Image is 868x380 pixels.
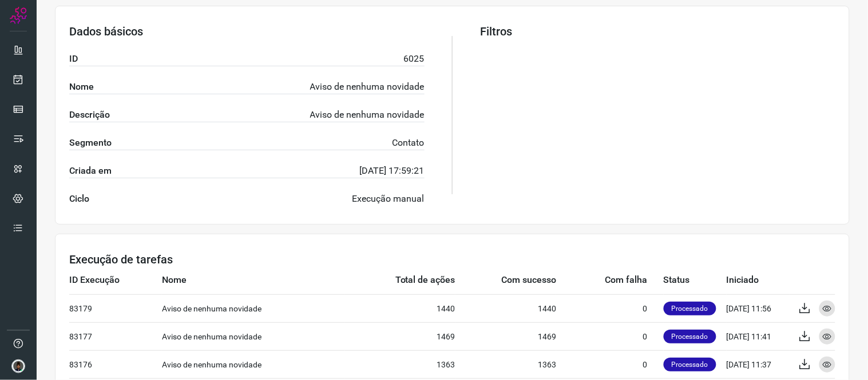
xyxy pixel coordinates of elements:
img: d44150f10045ac5288e451a80f22ca79.png [11,359,25,373]
td: Com falha [556,266,664,294]
label: Nome [69,80,94,94]
p: Processado [664,302,716,315]
td: 0 [556,350,664,378]
label: Ciclo [69,192,89,206]
h3: Filtros [480,25,835,38]
td: 1363 [345,350,455,378]
h3: Execução de tarefas [69,253,835,266]
p: 6025 [404,52,425,66]
label: Descrição [69,108,110,122]
td: [DATE] 11:37 [727,350,790,378]
td: 0 [556,322,664,350]
td: Aviso de nenhuma novidade [162,322,345,350]
p: Aviso de nenhuma novidade [310,108,425,122]
td: Total de ações [345,266,455,294]
p: Processado [664,358,716,371]
td: 83176 [69,350,162,378]
td: Com sucesso [455,266,557,294]
img: Logo [10,7,27,24]
td: Iniciado [727,266,790,294]
td: 83179 [69,294,162,322]
td: 1363 [455,350,557,378]
td: [DATE] 11:56 [727,294,790,322]
td: Status [664,266,727,294]
td: Aviso de nenhuma novidade [162,350,345,378]
td: 1469 [455,322,557,350]
label: Criada em [69,164,112,178]
td: 1440 [345,294,455,322]
p: Contato [393,136,425,150]
td: ID Execução [69,266,162,294]
label: Segmento [69,136,112,150]
td: [DATE] 11:41 [727,322,790,350]
p: Processado [664,330,716,343]
p: Aviso de nenhuma novidade [310,80,425,94]
h3: Dados básicos [69,25,425,38]
label: ID [69,52,78,66]
td: 83177 [69,322,162,350]
td: 1440 [455,294,557,322]
td: Nome [162,266,345,294]
p: Execução manual [352,192,425,206]
td: 0 [556,294,664,322]
td: Aviso de nenhuma novidade [162,294,345,322]
td: 1469 [345,322,455,350]
p: [DATE] 17:59:21 [360,164,425,178]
